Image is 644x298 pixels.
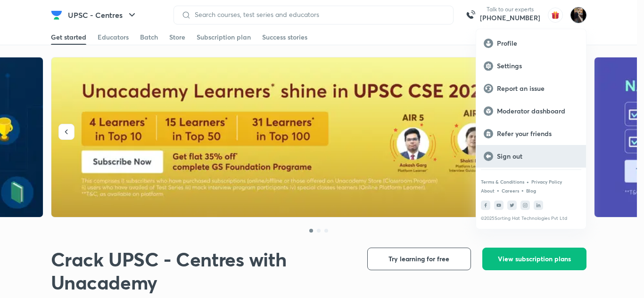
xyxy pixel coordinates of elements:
p: Profile [497,39,578,48]
p: Refer your friends [497,129,578,138]
div: • [496,186,500,194]
a: Terms & Conditions [481,179,524,185]
a: Blog [526,188,536,193]
a: About [481,188,495,193]
div: • [521,186,524,194]
div: • [526,177,529,186]
a: Refer your friends [476,122,586,145]
a: Settings [476,55,586,77]
a: Careers [502,188,519,193]
p: Moderator dashboard [497,107,578,115]
a: Profile [476,32,586,55]
a: Privacy Policy [531,179,562,185]
p: © 2025 Sorting Hat Technologies Pvt Ltd [481,216,581,221]
p: Settings [497,62,578,70]
p: Sign out [497,152,578,161]
a: Moderator dashboard [476,100,586,122]
p: Report an issue [497,84,578,93]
